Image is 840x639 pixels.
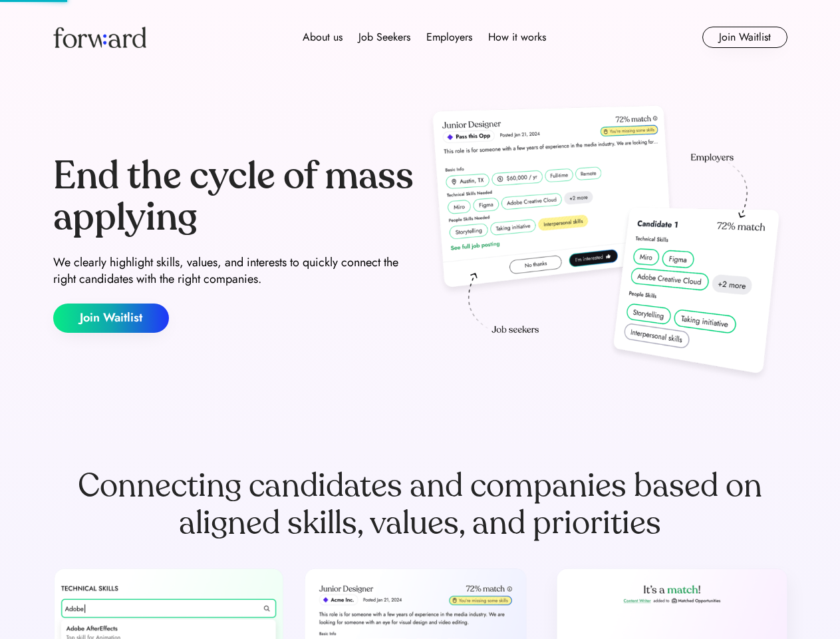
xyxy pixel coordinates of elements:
button: Join Waitlist [53,304,169,333]
div: Job Seekers [358,29,410,45]
div: End the cycle of mass applying [53,156,415,238]
img: hero-image.png [426,101,787,387]
div: About us [303,29,343,45]
img: Forward logo [53,27,146,48]
div: We clearly highlight skills, values, and interests to quickly connect the right candidates with t... [53,254,415,288]
button: Join Waitlist [702,27,787,48]
div: Connecting candidates and companies based on aligned skills, values, and priorities [53,467,787,542]
div: Employers [426,29,472,45]
div: How it works [488,29,546,45]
